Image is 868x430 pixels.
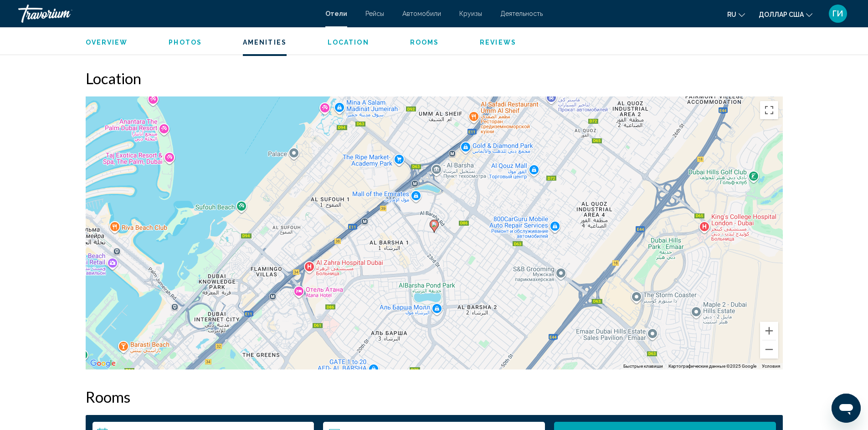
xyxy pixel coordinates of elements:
a: Автомобили [402,10,441,17]
button: Включить полноэкранный режим [760,101,778,119]
a: Условия (ссылка откроется в новой вкладке) [762,364,780,369]
button: Overview [86,38,128,46]
button: Photos [169,38,202,46]
a: Травориум [18,5,316,23]
button: Rooms [410,38,439,46]
font: доллар США [759,11,804,18]
button: Amenities [243,38,287,46]
a: Деятельность [500,10,543,17]
button: Быстрые клавиши [623,363,663,369]
font: ru [727,11,736,18]
button: Изменить язык [727,8,745,21]
h2: Rooms [86,388,783,406]
button: Изменить валюту [759,8,812,21]
button: Увеличить [760,322,778,340]
img: Google [88,358,118,369]
font: ГИ [832,9,843,18]
button: Уменьшить [760,340,778,359]
span: Картографические данные ©2025 Google [668,364,756,369]
h2: Location [86,69,783,87]
button: Меню пользователя [826,4,850,23]
button: Reviews [480,38,516,46]
a: Круизы [459,10,482,17]
a: Рейсы [365,10,384,17]
a: Отели [325,10,347,17]
iframe: Кнопка запуска окна обмена сообщениями [832,394,861,423]
a: Открыть эту область в Google Картах (в новом окне) [88,358,118,369]
button: Location [328,38,369,46]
